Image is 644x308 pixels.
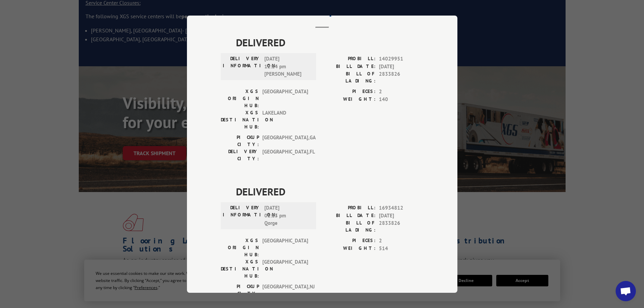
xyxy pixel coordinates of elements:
[221,88,259,109] label: XGS ORIGIN HUB:
[262,237,308,258] span: [GEOGRAPHIC_DATA]
[379,70,424,85] span: 2833826
[379,212,424,219] span: [DATE]
[379,204,424,212] span: 16934812
[379,219,424,234] span: 2833826
[221,5,424,18] h2: Track Shipment
[223,55,261,78] label: DELIVERY INFORMATION:
[262,283,308,297] span: [GEOGRAPHIC_DATA] , NJ
[221,148,259,162] label: DELIVERY CITY:
[221,283,259,297] label: PICKUP CITY:
[379,88,424,96] span: 2
[379,55,424,63] span: 14029951
[379,244,424,252] span: 514
[221,109,259,131] label: XGS DESTINATION HUB:
[322,237,376,245] label: PIECES:
[379,95,424,103] span: 140
[236,35,424,50] span: DELIVERED
[322,204,376,212] label: PROBILL:
[322,95,376,103] label: WEIGHT:
[379,237,424,245] span: 2
[236,184,424,199] span: DELIVERED
[616,281,636,301] a: Open chat
[262,258,308,280] span: [GEOGRAPHIC_DATA]
[221,258,259,280] label: XGS DESTINATION HUB:
[221,237,259,258] label: XGS ORIGIN HUB:
[322,244,376,252] label: WEIGHT:
[223,204,261,227] label: DELIVERY INFORMATION:
[322,212,376,219] label: BILL DATE:
[322,63,376,70] label: BILL DATE:
[322,219,376,234] label: BILL OF LADING:
[262,148,308,162] span: [GEOGRAPHIC_DATA] , FL
[262,88,308,109] span: [GEOGRAPHIC_DATA]
[379,63,424,70] span: [DATE]
[262,109,308,131] span: LAKELAND
[264,204,310,227] span: [DATE] 01:13 pm Qorge
[262,134,308,148] span: [GEOGRAPHIC_DATA] , GA
[264,55,310,78] span: [DATE] 12:14 pm [PERSON_NAME]
[322,55,376,63] label: PROBILL:
[322,70,376,85] label: BILL OF LADING:
[322,88,376,96] label: PIECES:
[221,134,259,148] label: PICKUP CITY:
